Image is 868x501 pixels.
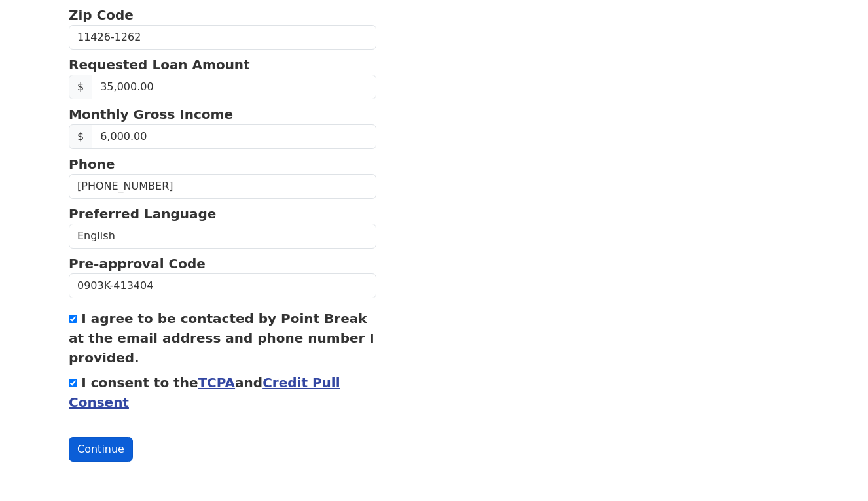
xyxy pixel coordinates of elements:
strong: Phone [69,156,115,172]
strong: Pre-approval Code [69,256,206,271]
input: Requested Loan Amount [92,75,376,99]
input: Monthly Gross Income [92,124,376,149]
p: Monthly Gross Income [69,105,376,124]
a: TCPA [198,375,235,390]
strong: Zip Code [69,7,134,23]
span: $ [69,75,92,99]
input: Phone [69,174,376,199]
strong: Preferred Language [69,206,216,222]
input: Pre-approval Code [69,273,376,298]
input: Zip Code [69,25,376,50]
label: I consent to the and [69,375,340,410]
button: Continue [69,437,133,462]
label: I agree to be contacted by Point Break at the email address and phone number I provided. [69,311,374,366]
span: $ [69,124,92,149]
strong: Requested Loan Amount [69,57,250,73]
